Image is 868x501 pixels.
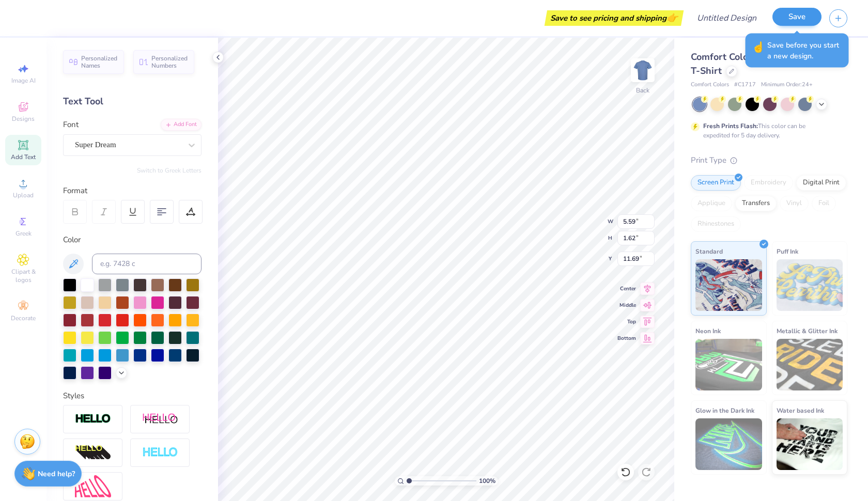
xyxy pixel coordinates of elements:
[63,185,203,197] div: Format
[632,60,653,81] img: Back
[695,339,762,390] img: Neon Ink
[636,86,649,95] div: Back
[744,175,793,191] div: Embroidery
[151,55,188,69] span: Personalized Numbers
[796,175,846,191] div: Digital Print
[691,175,741,191] div: Screen Print
[5,268,41,284] span: Clipart & logos
[63,234,202,246] div: Color
[11,314,36,322] span: Decorate
[161,119,202,131] div: Add Font
[691,154,847,166] div: Print Type
[695,259,762,311] img: Standard
[75,445,111,461] img: 3d Illusion
[63,95,202,108] div: Text Tool
[695,418,762,470] img: Glow in the Dark Ink
[777,246,798,257] span: Puff Ink
[703,121,830,140] div: This color can be expedited for 5 day delivery.
[617,285,636,292] span: Center
[92,254,202,274] input: e.g. 7428 c
[11,153,36,161] span: Add Text
[777,418,843,470] img: Water based Ink
[13,191,34,199] span: Upload
[695,325,721,336] span: Neon Ink
[695,246,723,257] span: Standard
[777,405,824,416] span: Water based Ink
[81,55,118,69] span: Personalized Names
[11,76,36,85] span: Image AI
[63,390,202,402] div: Styles
[703,122,758,130] strong: Fresh Prints Flash:
[38,469,75,479] strong: Need help?
[691,216,741,232] div: Rhinestones
[777,325,838,336] span: Metallic & Glitter Ink
[691,81,729,89] span: Comfort Colors
[812,196,836,211] div: Foil
[142,413,178,426] img: Shadow
[761,81,813,89] span: Minimum Order: 24 +
[617,318,636,325] span: Top
[12,115,35,123] span: Designs
[547,10,681,26] div: Save to see pricing and shipping
[735,196,777,211] div: Transfers
[734,81,756,89] span: # C1717
[75,475,111,497] img: Free Distort
[777,339,843,390] img: Metallic & Glitter Ink
[772,8,822,26] button: Save
[63,119,79,131] label: Font
[767,40,843,61] span: Save before you start a new design.
[667,11,678,24] span: 👉
[689,8,765,28] input: Untitled Design
[75,413,111,425] img: Stroke
[137,166,202,175] button: Switch to Greek Letters
[691,51,844,77] span: Comfort Colors Adult Heavyweight T-Shirt
[752,40,765,61] span: ☝️
[777,259,843,311] img: Puff Ink
[617,302,636,309] span: Middle
[695,405,754,416] span: Glow in the Dark Ink
[617,335,636,342] span: Bottom
[780,196,809,211] div: Vinyl
[16,229,32,238] span: Greek
[691,196,732,211] div: Applique
[142,447,178,459] img: Negative Space
[479,476,495,486] span: 100 %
